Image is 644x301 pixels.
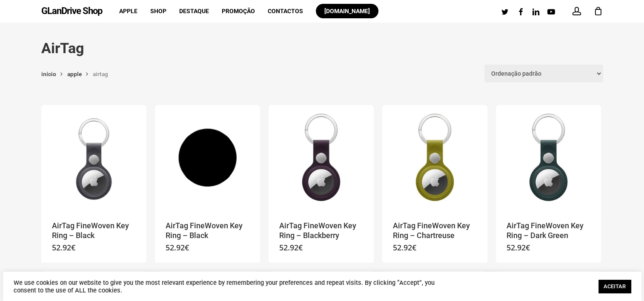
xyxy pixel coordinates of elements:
[316,8,378,14] a: [DOMAIN_NAME]
[496,105,601,210] a: AirTag FineWoven Key Ring - Dark Green
[52,242,75,253] bdi: 52.92
[41,105,146,210] img: Placeholder
[393,242,416,253] bdi: 52.92
[269,105,374,210] a: AirTag FineWoven Key Ring - Blackberry
[324,8,370,14] span: [DOMAIN_NAME]
[179,8,209,14] a: Destaque
[382,105,487,210] a: AirTag FineWoven Key Ring - Chartreuse
[298,242,303,253] span: €
[179,8,209,14] span: Destaque
[268,8,303,14] span: Contactos
[150,8,166,14] span: Shop
[155,105,260,210] img: Placeholder
[393,221,477,241] a: AirTag FineWoven Key Ring – Chartreuse
[594,6,603,16] a: Cart
[507,242,530,253] bdi: 52.92
[166,221,249,241] a: AirTag FineWoven Key Ring – Black
[598,280,631,293] a: ACEITAR
[496,105,601,210] img: Placeholder
[412,242,416,253] span: €
[41,105,146,210] a: AirTag FineWoven Key Ring - Black
[41,70,56,78] a: Início
[119,8,137,14] a: Apple
[41,6,102,16] a: GLanDrive Shop
[52,221,136,241] a: AirTag FineWoven Key Ring – Black
[222,8,255,14] span: Promoção
[268,8,303,14] a: Contactos
[93,71,108,77] span: AirTag
[526,242,530,253] span: €
[484,65,603,82] select: Ordem da loja
[382,105,487,210] img: Placeholder
[166,242,189,253] bdi: 52.92
[222,8,255,14] a: Promoção
[185,242,189,253] span: €
[279,221,363,241] a: AirTag FineWoven Key Ring – Blackberry
[507,221,590,241] a: AirTag FineWoven Key Ring – Dark Green
[155,105,260,210] a: AirTag FineWoven Key Ring - Black
[71,242,75,253] span: €
[269,105,374,210] img: Placeholder
[41,39,603,57] h1: AirTag
[14,279,446,294] div: We use cookies on our website to give you the most relevant experience by remembering your prefer...
[279,242,303,253] bdi: 52.92
[119,8,137,14] span: Apple
[67,70,82,78] a: Apple
[150,8,166,14] a: Shop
